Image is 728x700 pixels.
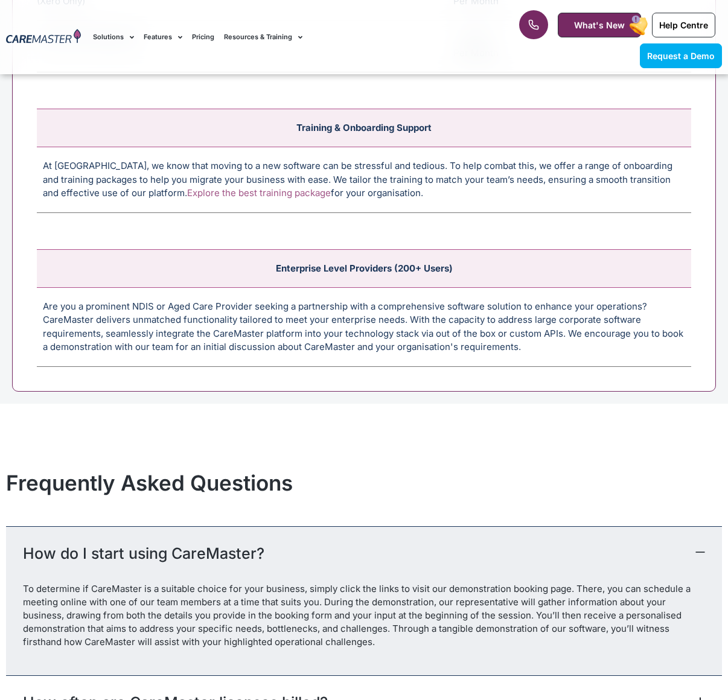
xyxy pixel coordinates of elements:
div: How do I start using CareMaster? [6,582,722,675]
td: Are you a prominent NDIS or Aged Care Provider seeking a partnership with a comprehensive softwar... [37,287,691,366]
div: How do I start using CareMaster? [6,526,722,582]
a: Pricing [192,17,214,57]
a: Request a Demo [640,43,722,68]
span: Request a Demo [647,51,715,61]
h2: Frequently Asked Questions [6,470,722,495]
td: Training & Onboarding Support [37,109,691,147]
td: Enterprise Level Providers (200+ Users) [37,249,691,287]
span: What's New [574,20,625,30]
a: Resources & Training [224,17,302,57]
nav: Menu [93,17,465,57]
a: Features [144,17,182,57]
p: To determine if CareMaster is a suitable choice for your business, simply click the links to visi... [23,582,705,649]
a: Help Centre [652,13,715,37]
a: What's New [558,13,641,37]
a: Explore the best training package [187,187,331,199]
td: At [GEOGRAPHIC_DATA], we know that moving to a new software can be stressful and tedious. To help... [37,147,691,213]
img: CareMaster Logo [6,29,81,45]
a: How do I start using CareMaster? [23,542,264,564]
span: Help Centre [659,20,708,30]
a: Solutions [93,17,134,57]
